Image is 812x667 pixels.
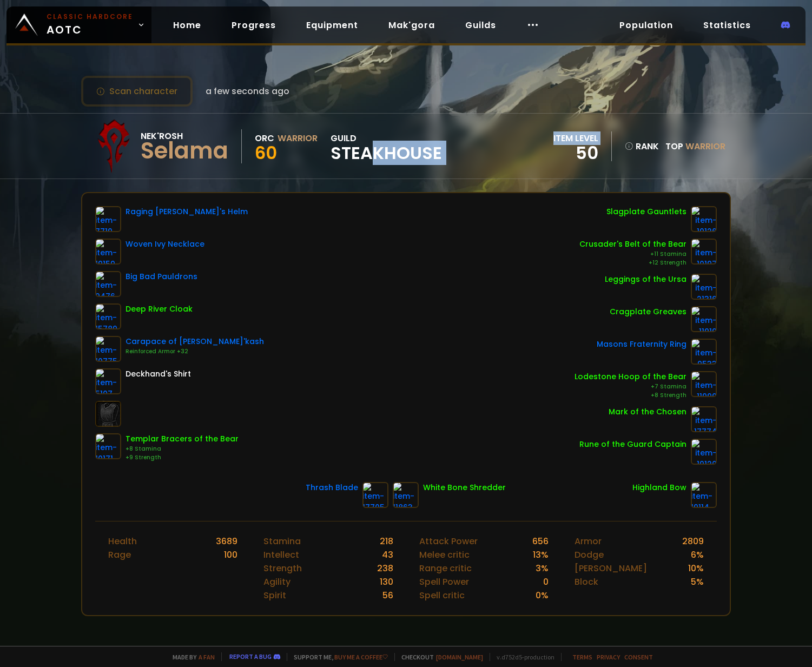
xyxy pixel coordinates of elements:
div: Intellect [263,548,299,562]
div: 5 % [691,575,704,589]
div: Lodestone Hoop of the Bear [575,371,686,382]
div: Woven Ivy Necklace [126,239,204,250]
div: 656 [532,534,549,548]
div: Thrash Blade [306,482,358,493]
span: 60 [255,141,277,165]
div: rank [625,140,659,153]
a: Population [611,14,682,36]
span: v. d752d5 - production [490,653,554,661]
div: Spirit [263,589,286,602]
img: item-19159 [95,239,121,265]
span: Warrior [685,140,725,153]
img: item-11999 [691,371,717,397]
img: item-17705 [362,482,388,508]
div: +11 Stamina [579,250,686,259]
div: Health [108,534,137,548]
div: 2809 [682,534,704,548]
div: Stamina [263,534,301,548]
div: +8 Strength [575,391,686,400]
a: Equipment [298,14,367,36]
div: Selama [141,143,228,159]
div: [PERSON_NAME] [575,562,647,575]
div: 3 % [536,562,549,575]
img: item-11919 [691,306,717,332]
div: 50 [553,145,598,161]
div: 13 % [533,548,549,562]
div: Attack Power [419,534,478,548]
div: Masons Fraternity Ring [597,339,686,350]
div: +9 Strength [126,453,239,462]
img: item-10197 [691,239,717,265]
div: Leggings of the Ursa [605,274,686,285]
small: Classic Hardcore [47,12,133,22]
div: Warrior [278,131,318,145]
div: Top [665,140,725,153]
div: Range critic [419,562,472,575]
div: 56 [382,589,393,602]
a: Statistics [695,14,760,36]
div: 10 % [688,562,704,575]
img: item-7719 [95,206,121,232]
div: Crusader's Belt of the Bear [579,239,686,250]
div: White Bone Shredder [423,482,506,493]
a: Mak'gora [380,14,444,36]
div: 130 [380,575,393,589]
div: Big Bad Pauldrons [126,271,197,282]
button: Scan character [81,76,193,107]
a: Guilds [457,14,505,36]
img: item-9533 [691,339,717,365]
img: item-10171 [95,433,121,459]
div: 3689 [216,534,237,548]
div: Agility [263,575,291,589]
div: 0 [543,575,549,589]
div: 43 [382,548,393,562]
div: Raging [PERSON_NAME]'s Helm [126,206,248,217]
div: Strength [263,562,302,575]
div: 238 [377,562,393,575]
a: Privacy [597,653,620,661]
div: Melee critic [419,548,470,562]
span: Checkout [394,653,483,661]
div: Rage [108,548,131,562]
div: Spell Power [419,575,469,589]
div: Deckhand's Shirt [126,368,191,380]
div: Spell critic [419,589,465,602]
div: 100 [224,548,237,562]
div: +7 Stamina [575,382,686,391]
div: Slagplate Gauntlets [606,206,686,217]
div: Carapace of [PERSON_NAME]'kash [126,336,264,347]
img: item-11863 [393,482,419,508]
a: Classic HardcoreAOTC [6,6,151,43]
div: Block [575,575,598,589]
img: item-17774 [691,406,717,432]
div: 6 % [691,548,704,562]
div: Rune of the Guard Captain [579,439,686,450]
div: Dodge [575,548,604,562]
span: Support me, [287,653,388,661]
a: a fan [199,653,215,661]
a: Report a bug [229,652,272,661]
span: AOTC [47,12,133,38]
a: Home [164,14,210,36]
div: Reinforced Armor +32 [126,347,264,356]
img: item-19126 [691,206,717,232]
span: a few seconds ago [206,84,289,98]
div: Deep River Cloak [126,303,193,315]
img: item-21316 [691,274,717,300]
a: Progress [223,14,285,36]
a: Buy me a coffee [334,653,388,661]
div: Orc [255,131,274,145]
img: item-19114 [691,482,717,508]
div: 0 % [536,589,549,602]
img: item-19120 [691,439,717,465]
span: Made by [166,653,215,661]
div: +8 Stamina [126,445,239,453]
div: item level [553,131,598,145]
div: Cragplate Greaves [610,306,686,318]
span: Steakhouse [331,145,442,161]
img: item-15789 [95,303,121,329]
div: Mark of the Chosen [609,406,686,418]
img: item-10775 [95,336,121,362]
div: Nek'Rosh [141,129,228,143]
div: 218 [380,534,393,548]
